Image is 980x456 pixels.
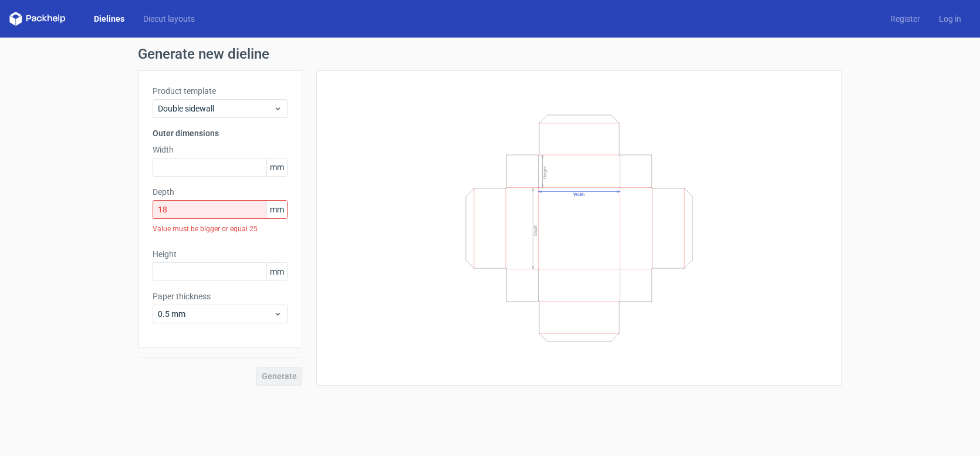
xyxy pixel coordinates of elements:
[542,166,548,179] text: Height
[153,291,288,302] label: Paper thickness
[153,127,288,139] h3: Outer dimensions
[153,144,288,156] label: Width
[85,13,134,25] a: Dielines
[533,224,538,235] text: Depth
[153,219,288,239] div: Value must be bigger or equal 25
[153,248,288,260] label: Height
[266,263,287,281] span: mm
[138,47,842,61] h1: Generate new dieline
[266,158,287,176] span: mm
[930,13,971,25] a: Log in
[158,103,273,114] span: Double sidewall
[881,13,930,25] a: Register
[266,201,287,218] span: mm
[158,308,273,320] span: 0.5 mm
[573,192,584,197] text: Width
[134,13,204,25] a: Diecut layouts
[153,85,288,97] label: Product template
[153,186,288,198] label: Depth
